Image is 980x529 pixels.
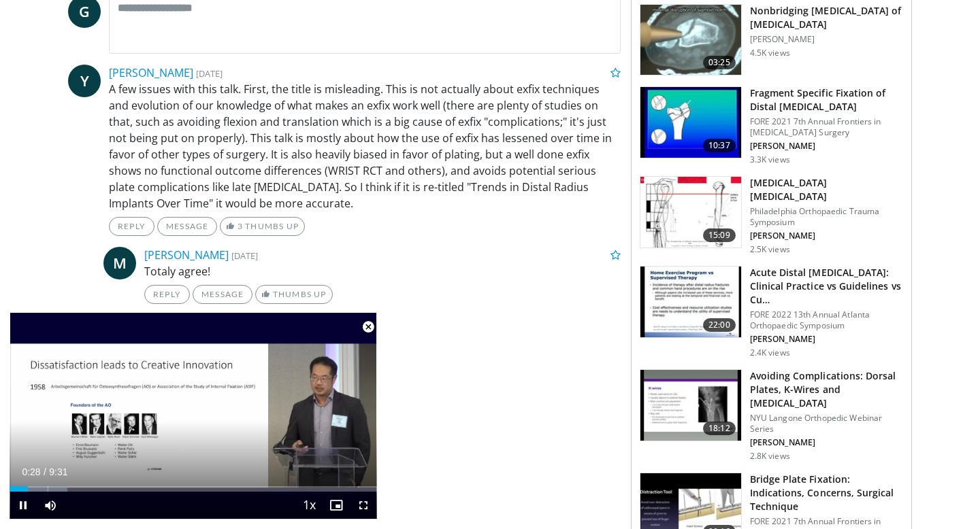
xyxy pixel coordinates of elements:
[640,267,741,337] img: 6d9dae81-dcde-4f4f-b566-27239bdbcd1e.150x105_q85_crop-smart_upscale.jpg
[640,87,741,158] img: 919eb891-5331-414c-9ce1-ba0cf9ebd897.150x105_q85_crop-smart_upscale.jpg
[703,228,736,242] span: 15:09
[640,176,903,255] a: 15:09 [MEDICAL_DATA] [MEDICAL_DATA] Philadelphia Orthopaedic Trauma Symposium [PERSON_NAME] 2.5K ...
[750,369,903,410] h3: Avoiding Complications: Dorsal Plates, K-Wires and [MEDICAL_DATA]
[109,65,193,80] a: [PERSON_NAME]
[750,244,790,255] p: 2.5K views
[196,67,223,80] small: [DATE]
[220,217,305,236] a: 3 Thumbs Up
[350,492,377,519] button: Fullscreen
[750,206,903,228] p: Philadelphia Orthopaedic Trauma Symposium
[750,451,790,462] p: 2.8K views
[640,86,903,165] a: 10:37 Fragment Specific Fixation of Distal [MEDICAL_DATA] FORE 2021 7th Annual Frontiers in [MEDI...
[157,217,217,236] a: Message
[144,263,621,279] p: Totaly agree!
[750,309,903,331] p: FORE 2022 13th Annual Atlanta Orthopaedic Symposium
[10,313,377,519] video-js: Video Player
[750,347,790,358] p: 2.4K views
[640,369,903,462] a: 18:12 Avoiding Complications: Dorsal Plates, K-Wires and [MEDICAL_DATA] NYU Langone Orthopedic We...
[640,177,741,248] img: 5643a719-a5f4-40e2-be4e-28e74054fb5a.150x105_q85_crop-smart_upscale.jpg
[68,65,101,97] a: Y
[355,313,382,341] button: Close
[703,139,736,152] span: 10:37
[750,116,903,138] p: FORE 2021 7th Annual Frontiers in [MEDICAL_DATA] Surgery
[750,86,903,114] h3: Fragment Specific Fixation of Distal [MEDICAL_DATA]
[323,492,350,519] button: Enable picture-in-picture mode
[750,48,790,58] p: 4.5K views
[193,285,252,304] a: Message
[640,5,741,75] img: 50526_0000_3.png.150x105_q85_crop-smart_upscale.jpg
[103,247,136,279] a: M
[750,437,903,448] p: [PERSON_NAME]
[750,266,903,307] h3: Acute Distal [MEDICAL_DATA]: Clinical Practice vs Guidelines vs Cu…
[750,176,903,203] h3: [MEDICAL_DATA] [MEDICAL_DATA]
[109,81,621,211] p: A few issues with this talk. First, the title is misleading. This is not actually about exfix tec...
[703,422,736,435] span: 18:12
[231,250,258,262] small: [DATE]
[640,266,903,358] a: 22:00 Acute Distal [MEDICAL_DATA]: Clinical Practice vs Guidelines vs Cu… FORE 2022 13th Annual A...
[750,473,903,513] h3: Bridge Plate Fixation: Indications, Concerns, Surgical Technique
[750,4,903,31] h3: Nonbridging [MEDICAL_DATA] of [MEDICAL_DATA]
[295,492,323,519] button: Playback Rate
[750,413,903,434] p: NYU Langone Orthopedic Webinar Series
[44,466,46,477] span: /
[109,217,154,236] a: Reply
[640,4,903,76] a: 03:25 Nonbridging [MEDICAL_DATA] of [MEDICAL_DATA] [PERSON_NAME] 4.5K views
[22,466,40,477] span: 0:28
[10,492,37,519] button: Pause
[10,486,377,492] div: Progress Bar
[750,334,903,345] p: [PERSON_NAME]
[144,248,229,262] a: [PERSON_NAME]
[750,154,790,165] p: 3.3K views
[640,370,741,441] img: 2a4ecf6f-c0b2-4c1f-986b-6826a29f309c.150x105_q85_crop-smart_upscale.jpg
[703,318,736,332] span: 22:00
[703,56,736,69] span: 03:25
[144,285,190,304] a: Reply
[238,221,243,231] span: 3
[37,492,64,519] button: Mute
[750,141,903,152] p: [PERSON_NAME]
[49,466,67,477] span: 9:31
[255,285,332,304] a: Thumbs Up
[750,34,903,45] p: [PERSON_NAME]
[750,231,903,241] p: [PERSON_NAME]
